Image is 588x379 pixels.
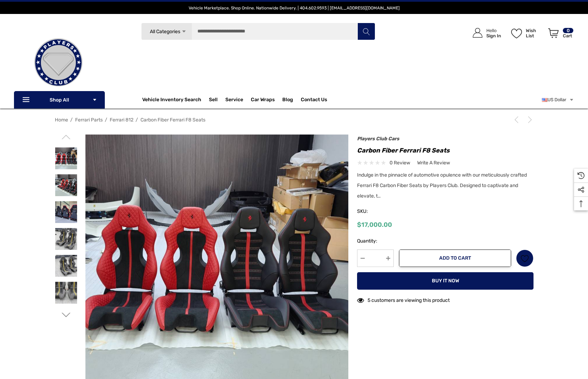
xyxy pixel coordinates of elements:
[209,97,218,104] span: Sell
[357,237,394,245] label: Quantity:
[61,311,70,319] svg: Go to slide 2 of 4
[563,33,573,38] p: Cart
[516,250,533,267] a: Wish List
[150,29,180,35] span: All Categories
[357,172,527,199] span: Indulge in the pinnacle of automotive opulence with our meticulously crafted Ferrari F8 Carbon Fi...
[75,117,103,123] a: Ferrari Parts
[357,221,392,229] span: $17,000.00
[110,117,133,123] a: Ferrari 812
[357,145,533,156] h1: Carbon Fiber Ferrari F8 Seats
[55,255,77,277] img: Carbon Fiber Ferrari F8 Seats
[357,294,450,305] div: 5 customers are viewing this product
[55,117,68,123] a: Home
[61,133,70,141] svg: Go to slide 4 of 4
[513,116,523,123] a: Previous
[574,200,588,207] svg: Top
[390,158,410,167] span: 0 review
[465,21,504,45] a: Sign in
[511,29,522,38] svg: Wish List
[542,93,574,107] a: USD
[142,97,201,104] a: Vehicle Inventory Search
[282,97,293,104] a: Blog
[301,97,327,104] a: Contact Us
[357,136,399,142] a: Players Club Cars
[578,186,585,193] svg: Social Media
[473,28,482,38] svg: Icon User Account
[14,91,105,109] p: Shop All
[508,21,545,45] a: Wish List Wish List
[22,96,32,104] svg: Icon Line
[181,29,187,34] svg: Icon Arrow Down
[55,174,77,196] img: Carbon Fiber Ferrari F8 Seats
[209,93,225,107] a: Sell
[357,272,533,290] button: Buy it now
[545,21,574,48] a: Cart with 0 items
[141,23,192,40] a: All Categories Icon Arrow Down Icon Arrow Up
[189,6,400,10] span: Vehicle Marketplace. Shop Online. Nationwide Delivery. | 404.602.9593 | [EMAIL_ADDRESS][DOMAIN_NAME]
[55,282,77,304] img: Carbon Fiber Ferrari F8 Seats
[251,93,282,107] a: Car Wraps
[92,97,97,102] svg: Icon Arrow Down
[55,201,77,223] img: Carbon Fiber Ferrari F8 Seats
[563,28,573,33] p: 0
[526,28,544,38] p: Wish List
[578,172,585,179] svg: Recently Viewed
[55,228,77,250] img: Carbon Fiber Ferrari F8 Seats
[357,207,392,216] span: SKU:
[23,28,93,97] img: Players Club | Cars For Sale
[486,28,501,33] p: Hello
[251,97,275,104] span: Car Wraps
[548,28,559,38] svg: Review Your Cart
[140,117,205,123] a: Carbon Fiber Ferrari F8 Seats
[225,97,243,104] a: Service
[399,250,511,267] button: Add to Cart
[55,147,77,169] img: Carbon Fiber Ferrari F8 Seats
[521,254,529,262] svg: Wish List
[524,116,533,123] a: Next
[357,23,375,40] button: Search
[417,160,450,166] span: Write a Review
[417,158,450,167] a: Write a Review
[486,33,501,38] p: Sign In
[55,114,533,126] nav: Breadcrumb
